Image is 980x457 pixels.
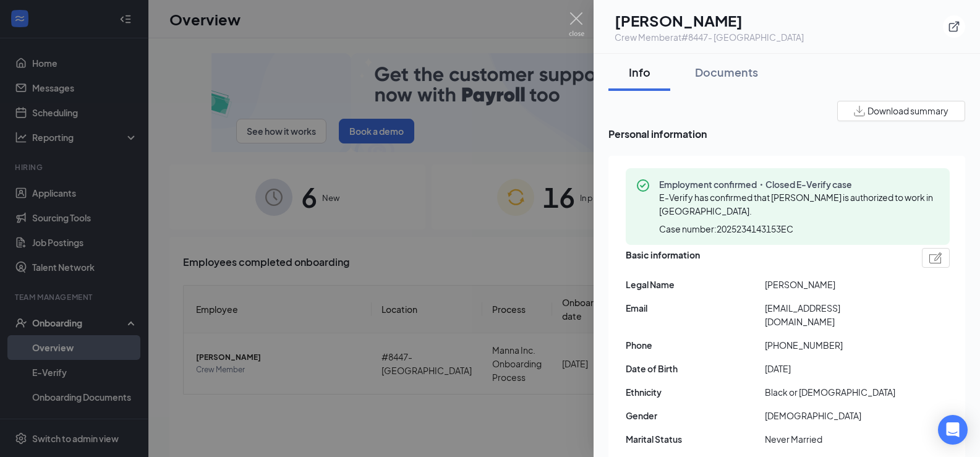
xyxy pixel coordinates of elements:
[695,64,758,80] div: Documents
[608,126,965,142] span: Personal information
[626,432,765,446] span: Marital Status
[765,301,904,328] span: [EMAIL_ADDRESS][DOMAIN_NAME]
[626,301,765,315] span: Email
[636,178,650,193] svg: CheckmarkCircle
[626,409,765,422] span: Gender
[765,432,904,446] span: Never Married
[938,415,968,445] div: Open Intercom Messenger
[626,385,765,399] span: Ethnicity
[621,64,658,80] div: Info
[765,338,904,352] span: [PHONE_NUMBER]
[615,10,804,31] h1: [PERSON_NAME]
[765,362,904,375] span: [DATE]
[626,362,765,375] span: Date of Birth
[867,105,948,117] span: Download summary
[626,338,765,352] span: Phone
[765,409,904,422] span: [DEMOGRAPHIC_DATA]
[948,20,960,33] svg: ExternalLink
[765,385,904,399] span: Black or [DEMOGRAPHIC_DATA]
[765,278,904,291] span: [PERSON_NAME]
[837,101,965,121] button: Download summary
[659,192,933,216] span: E-Verify has confirmed that [PERSON_NAME] is authorized to work in [GEOGRAPHIC_DATA].
[615,31,804,43] div: Crew Member at #8447- [GEOGRAPHIC_DATA]
[659,223,793,235] span: Case number: 2025234143153EC
[659,178,940,190] span: Employment confirmed・Closed E-Verify case
[626,278,765,291] span: Legal Name
[626,248,700,268] span: Basic information
[943,15,965,38] button: ExternalLink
